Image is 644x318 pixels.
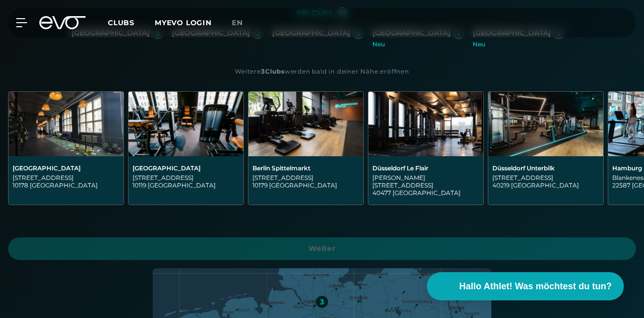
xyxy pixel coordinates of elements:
[133,174,239,189] div: [STREET_ADDRESS] 10119 [GEOGRAPHIC_DATA]
[155,18,212,27] a: MYEVO LOGIN
[20,243,624,254] span: Weiter
[372,41,465,47] div: Neu
[265,68,285,75] strong: Clubs
[232,18,243,27] span: en
[372,164,479,172] div: Düsseldorf Le Flair
[320,298,324,305] div: 3
[459,280,612,293] span: Hallo Athlet! Was möchtest du tun?
[128,92,243,156] img: Berlin Rosenthaler Platz
[232,17,255,29] a: en
[427,272,624,300] button: Hallo Athlet! Was möchtest du tun?
[13,174,119,189] div: [STREET_ADDRESS] 10178 [GEOGRAPHIC_DATA]
[248,92,363,156] img: Berlin Spittelmarkt
[13,164,119,172] div: [GEOGRAPHIC_DATA]
[9,92,123,156] img: Berlin Alexanderplatz
[492,174,599,189] div: [STREET_ADDRESS] 40219 [GEOGRAPHIC_DATA]
[372,174,479,197] div: [PERSON_NAME][STREET_ADDRESS] 40477 [GEOGRAPHIC_DATA]
[261,68,265,75] strong: 3
[108,18,155,27] a: Clubs
[473,41,565,47] div: Neu
[488,92,603,156] img: Düsseldorf Unterbilk
[368,92,483,156] img: Düsseldorf Le Flair
[133,164,239,172] div: [GEOGRAPHIC_DATA]
[108,18,135,27] span: Clubs
[8,237,636,260] a: Weiter
[252,164,359,172] div: Berlin Spittelmarkt
[492,164,599,172] div: Düsseldorf Unterbilk
[252,174,359,189] div: [STREET_ADDRESS] 10179 [GEOGRAPHIC_DATA]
